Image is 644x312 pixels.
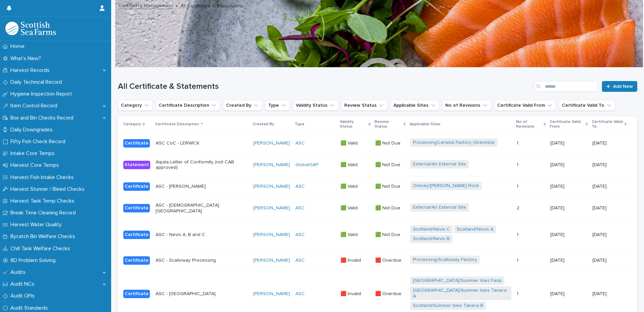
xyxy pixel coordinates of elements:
p: [DATE] [592,258,626,263]
a: ASC [295,258,305,263]
p: 1 [517,161,520,168]
input: Search [534,81,598,92]
button: Created By [223,100,262,111]
p: No of Revisions [516,118,542,131]
p: 🟥 Overdue [375,290,403,297]
div: Certificate [123,204,150,212]
a: Add New [602,81,637,92]
p: [DATE] [550,291,587,297]
a: ASC [295,291,305,297]
p: [DATE] [592,205,626,211]
p: Item Control Record [8,103,63,109]
p: Certificate Valid From [550,118,584,131]
p: [DATE] [550,162,587,168]
div: Certificate [123,290,150,298]
a: ASC [295,232,305,238]
p: [DATE] [550,184,587,189]
p: 1 [517,290,520,297]
tr: CertificateASC - [PERSON_NAME][PERSON_NAME] ASC 🟩 Valid🟩 Valid 🟩 Not Due🟩 Not Due Orkney/[PERSON_... [118,176,637,197]
tr: CertificateASC CoC - LERWICK[PERSON_NAME] ASC 🟩 Valid🟩 Valid 🟩 Not Due🟩 Not Due Processing/Lerwic... [118,133,637,154]
p: 🟩 Valid [341,231,359,238]
div: Statement [123,161,150,169]
p: 🟩 Not Due [375,231,402,238]
a: ASC [295,140,305,146]
button: Certificate Description [156,100,220,111]
p: Harvest Fish Intake Checks [8,174,79,181]
p: [DATE] [592,184,626,189]
a: Certificate Management [119,1,173,9]
p: Category [123,121,141,128]
p: What's New? [8,55,46,62]
p: Harvest Water Quality [8,222,67,228]
a: [PERSON_NAME] [253,291,290,297]
div: Certificate [123,182,150,191]
a: Processing/Lerwick Factory (Gremista) [413,140,495,146]
p: Intake Core Temps [8,150,60,157]
p: Aquila Letter of Conformity (not CAB approved) [156,159,248,171]
a: GlobalGAP [295,162,318,168]
p: ASC - [PERSON_NAME] [156,184,248,189]
span: Add New [613,84,633,89]
button: Type [265,100,290,111]
a: Processing/Scalloway Factory [413,257,477,263]
a: Orkney/[PERSON_NAME] Rock [413,183,479,189]
a: Scotland/Nevis C [413,227,450,232]
p: 🟩 Not Due [375,161,402,168]
p: 1 [517,139,520,146]
a: [GEOGRAPHIC_DATA]/Summer Isles Fada [413,278,502,284]
p: Harvest Tank Temp Checks [8,198,80,204]
a: [PERSON_NAME] [253,258,290,263]
p: ASC - Nevis A, B and C [156,232,248,238]
p: Daily Technical Record [8,79,67,85]
a: Scotland/Summer Isles Tanera B [413,303,483,309]
p: Chill Tank Welfare Checks [8,245,75,252]
p: Audit NCs [8,281,40,287]
p: 🟥 Invalid [341,290,362,297]
button: Validity Status [293,100,339,111]
p: 🟩 Not Due [375,182,402,189]
a: Scotland/Nevis A [457,227,493,232]
p: All Certificate & Statements [181,2,244,9]
p: Validity Status [340,118,367,131]
p: 🟩 Not Due [375,139,402,146]
a: ASC [295,205,305,211]
tr: CertificateASC - [DEMOGRAPHIC_DATA] [GEOGRAPHIC_DATA][PERSON_NAME] ASC 🟩 Valid🟩 Valid 🟩 Not Due🟩 ... [118,197,637,219]
p: [DATE] [592,140,626,146]
p: [DATE] [550,258,587,263]
p: [DATE] [592,162,626,168]
button: Review Status [341,100,388,111]
button: No of Revisions [442,100,491,111]
p: Certificate Description [155,121,199,128]
div: Certificate [123,231,150,239]
tr: StatementAquila Letter of Conformity (not CAB approved)[PERSON_NAME] GlobalGAP 🟩 Valid🟩 Valid 🟩 N... [118,154,637,176]
p: [DATE] [550,232,587,238]
p: Break Time Cleaning Record [8,210,81,216]
a: [PERSON_NAME] [253,232,290,238]
div: Certificate [123,256,150,265]
p: Box and Bin Checks Record [8,115,79,121]
p: 🟥 Overdue [375,256,403,263]
button: Category [118,100,153,111]
button: Applicable Sites [390,100,440,111]
p: 2 [517,204,521,211]
a: [GEOGRAPHIC_DATA]/Summer Isles Tanera A [413,288,508,299]
p: [DATE] [592,291,626,297]
p: [DATE] [592,232,626,238]
p: Daily Downgrades [8,127,58,133]
p: ASC - [DEMOGRAPHIC_DATA] [GEOGRAPHIC_DATA] [156,203,248,214]
p: Fifty Fish Check Record [8,138,71,145]
p: 🟩 Valid [341,139,359,146]
tr: CertificateASC - Nevis A, B and C[PERSON_NAME] ASC 🟩 Valid🟩 Valid 🟩 Not Due🟩 Not Due Scotland/Nev... [118,219,637,250]
p: 1 [517,256,520,263]
p: Bycatch Bin Welfare Checks [8,233,80,240]
p: 1 [517,182,520,189]
p: ASC CoC - LERWICK [156,140,248,146]
p: Type [295,121,304,128]
p: Certificate Valid To [592,118,623,131]
p: 🟩 Not Due [375,204,402,211]
p: ASC - Scalloway Processing [156,258,248,263]
p: ASC - [GEOGRAPHIC_DATA] [156,291,248,297]
p: 🟩 Valid [341,204,359,211]
p: 1 [517,231,520,238]
p: Created By [253,121,274,128]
